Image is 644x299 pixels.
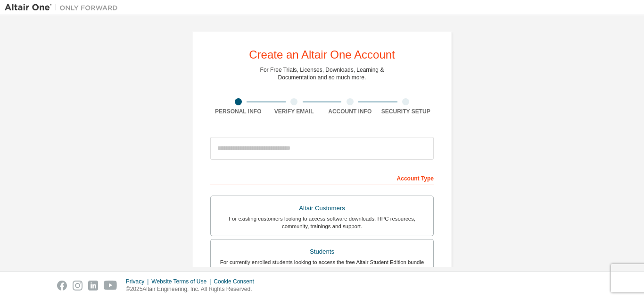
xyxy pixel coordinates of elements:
[104,281,117,290] img: youtube.svg
[73,281,83,290] img: instagram.svg
[266,108,322,115] div: Verify Email
[260,66,384,81] div: For Free Trials, Licenses, Downloads, Learning & Documentation and so much more.
[214,278,259,285] div: Cookie Consent
[249,49,395,60] div: Create an Altair One Account
[210,108,266,115] div: Personal Info
[5,3,123,12] img: Altair One
[126,285,260,293] p: © 2025 Altair Engineering, Inc. All Rights Reserved.
[151,278,214,285] div: Website Terms of Use
[57,281,67,290] img: facebook.svg
[216,215,428,230] div: For existing customers looking to access software downloads, HPC resources, community, trainings ...
[126,278,151,285] div: Privacy
[322,108,378,115] div: Account Info
[88,281,98,290] img: linkedin.svg
[210,170,434,185] div: Account Type
[216,202,428,215] div: Altair Customers
[216,245,428,258] div: Students
[216,258,428,273] div: For currently enrolled students looking to access the free Altair Student Edition bundle and all ...
[378,108,434,115] div: Security Setup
